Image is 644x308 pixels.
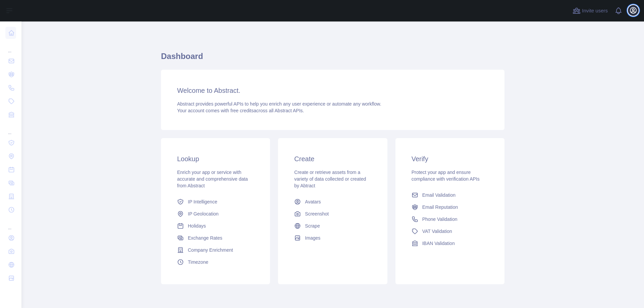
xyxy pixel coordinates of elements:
[409,213,491,225] a: Phone Validation
[422,192,455,198] span: Email Validation
[188,198,217,205] span: IP Intelligence
[230,108,254,113] span: free credits
[409,225,491,237] a: VAT Validation
[188,247,233,253] span: Company Enrichment
[188,235,222,241] span: Exchange Rates
[294,170,366,188] span: Create or retrieve assets from a variety of data collected or created by Abtract
[409,189,491,201] a: Email Validation
[422,216,458,223] span: Phone Validation
[177,170,248,188] span: Enrich your app or service with accurate and comprehensive data from Abstract
[161,51,504,67] h1: Dashboard
[291,208,374,220] a: Screenshot
[582,7,608,15] span: Invite users
[174,196,257,208] a: IP Intelligence
[412,170,480,182] span: Protect your app and ensure compliance with verification APIs
[188,223,206,229] span: Holidays
[177,101,381,107] span: Abstract provides powerful APIs to help you enrich any user experience or automate any workflow.
[305,198,321,205] span: Avatars
[412,154,488,164] h3: Verify
[188,259,208,265] span: Timezone
[174,256,257,268] a: Timezone
[571,5,609,16] button: Invite users
[174,244,257,256] a: Company Enrichment
[291,196,374,208] a: Avatars
[5,122,16,135] div: ...
[409,201,491,213] a: Email Reputation
[305,210,329,217] span: Screenshot
[177,108,304,113] span: Your account comes with across all Abstract APIs.
[188,210,219,217] span: IP Geolocation
[422,204,458,210] span: Email Reputation
[177,86,488,95] h3: Welcome to Abstract.
[409,237,491,249] a: IBAN Validation
[5,40,16,54] div: ...
[422,228,452,235] span: VAT Validation
[294,154,371,164] h3: Create
[174,208,257,220] a: IP Geolocation
[422,240,455,247] span: IBAN Validation
[291,232,374,244] a: Images
[177,154,254,164] h3: Lookup
[305,235,320,241] span: Images
[174,220,257,232] a: Holidays
[5,217,16,231] div: ...
[291,220,374,232] a: Scrape
[174,232,257,244] a: Exchange Rates
[305,223,320,229] span: Scrape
